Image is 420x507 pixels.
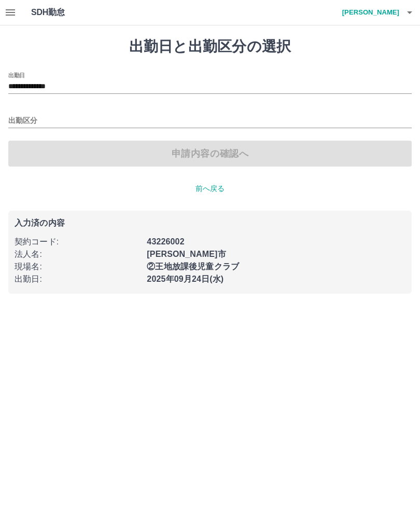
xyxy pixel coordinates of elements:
b: 2025年09月24日(水) [147,275,223,283]
b: 43226002 [147,237,184,246]
p: 入力済の内容 [15,219,405,227]
b: ②王地放課後児童クラブ [147,262,239,271]
h1: 出勤日と出勤区分の選択 [8,38,412,56]
p: 出勤日 : [15,273,141,285]
label: 出勤日 [8,71,25,79]
p: 前へ戻る [8,183,412,194]
p: 法人名 : [15,248,141,261]
b: [PERSON_NAME]市 [147,250,226,258]
p: 契約コード : [15,236,141,248]
p: 現場名 : [15,261,141,273]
